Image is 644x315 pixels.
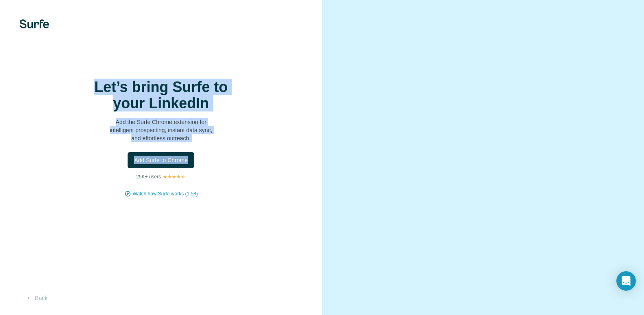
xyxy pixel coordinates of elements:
h1: Let’s bring Surfe to your LinkedIn [80,79,242,111]
button: Add Surfe to Chrome [128,152,194,168]
p: 25K+ users [136,173,161,180]
img: Surfe's logo [20,19,49,28]
button: Watch how Surfe works (1:58) [133,190,198,197]
p: Add the Surfe Chrome extension for intelligent prospecting, instant data sync, and effortless out... [80,118,242,142]
img: Rating Stars [163,174,186,179]
span: Add Surfe to Chrome [134,156,188,164]
div: Open Intercom Messenger [616,271,636,291]
button: Back [20,291,53,305]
